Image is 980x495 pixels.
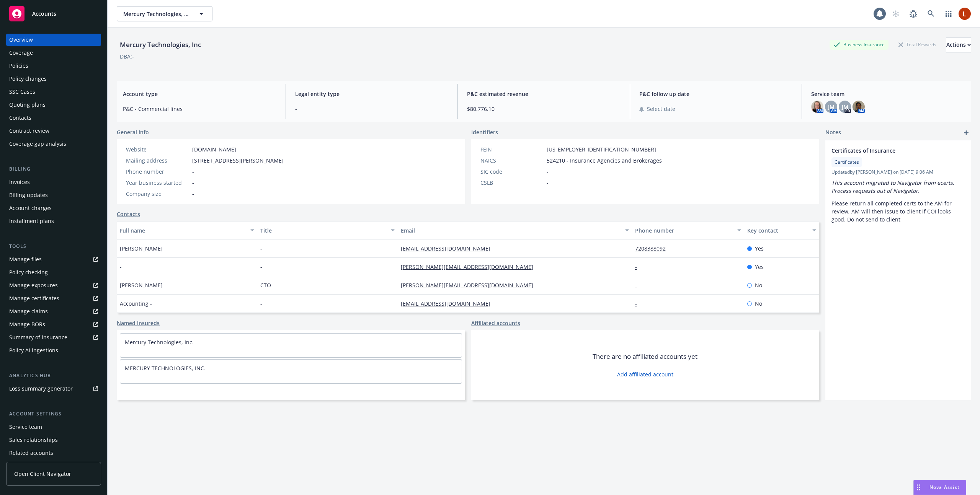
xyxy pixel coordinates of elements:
em: This account migrated to Navigator from ecerts. Process requests out of Navigator. [831,179,956,194]
span: Identifiers [471,128,498,136]
img: photo [959,8,971,20]
div: CSLB [480,179,544,187]
span: - [260,300,262,308]
span: General info [117,128,149,136]
span: CTO [260,281,271,289]
a: Manage files [6,253,101,265]
a: - [635,300,643,307]
img: photo [811,101,823,113]
div: Full name [120,226,246,234]
span: Nova Assist [929,484,960,490]
div: Installment plans [9,215,54,227]
span: Certificates [835,159,859,166]
span: 524210 - Insurance Agencies and Brokerages [547,156,662,164]
a: Named insureds [117,319,160,327]
a: Manage claims [6,305,101,318]
span: - [192,179,194,187]
div: Certificates of InsuranceCertificatesUpdatedby [PERSON_NAME] on [DATE] 9:06 AMThis account migrat... [825,140,971,230]
span: P&C estimated revenue [467,90,621,98]
a: Service team [6,421,101,433]
div: Overview [9,34,33,46]
button: Nova Assist [913,480,966,495]
a: [PERSON_NAME][EMAIL_ADDRESS][DOMAIN_NAME] [401,282,539,289]
a: Manage BORs [6,318,101,331]
div: Quoting plans [9,99,46,111]
span: JM [828,103,835,111]
a: Add affiliated account [617,370,673,378]
span: JM [842,103,848,111]
a: Contacts [117,210,140,218]
div: Policy AI ingestions [9,344,58,357]
button: Phone number [632,221,745,239]
a: Accounts [6,3,101,24]
span: Legal entity type [295,90,449,98]
a: - [635,282,643,289]
a: Manage certificates [6,292,101,304]
span: Select date [647,105,675,113]
a: Quoting plans [6,99,101,111]
span: P&C follow up date [639,90,793,98]
span: - [120,263,122,271]
span: $80,776.10 [467,105,621,113]
span: [STREET_ADDRESS][PERSON_NAME] [192,156,284,164]
div: Analytics hub [6,372,101,379]
div: SIC code [480,168,544,176]
span: Accounting - [120,300,152,308]
span: - [547,179,549,187]
a: Policy checking [6,266,101,278]
a: SSC Cases [6,86,101,98]
div: Key contact [747,226,808,234]
a: [PERSON_NAME][EMAIL_ADDRESS][DOMAIN_NAME] [401,263,539,270]
button: Actions [946,37,971,52]
div: Policy changes [9,73,47,85]
a: Mercury Technologies, Inc. [125,339,194,346]
div: Phone number [126,168,189,176]
div: FEIN [480,145,544,153]
div: Mailing address [126,156,189,164]
div: Title [260,226,386,234]
div: Year business started [126,179,189,187]
div: Policies [9,60,28,72]
div: Summary of insurance [9,331,67,344]
span: Accounts [32,11,56,17]
a: Policies [6,60,101,72]
button: Title [257,221,398,239]
a: Overview [6,34,101,46]
div: Total Rewards [895,40,940,49]
a: Policy AI ingestions [6,344,101,357]
a: MERCURY TECHNOLOGIES, INC. [125,365,206,372]
div: Loss summary generator [9,383,73,395]
a: [EMAIL_ADDRESS][DOMAIN_NAME] [401,245,497,252]
a: Policy changes [6,73,101,85]
a: Switch app [941,6,956,21]
span: [PERSON_NAME] [120,244,163,252]
a: Report a Bug [906,6,921,21]
span: - [295,105,449,113]
a: Sales relationships [6,434,101,446]
span: Service team [811,90,965,98]
a: add [962,128,971,137]
span: No [755,281,762,289]
div: Service team [9,421,42,433]
span: - [260,244,262,252]
a: Contacts [6,112,101,124]
a: Contract review [6,125,101,137]
div: Coverage gap analysis [9,138,66,150]
button: Key contact [744,221,819,239]
span: [US_EMPLOYER_IDENTIFICATION_NUMBER] [547,145,656,153]
a: Manage exposures [6,279,101,291]
span: There are no affiliated accounts yet [593,352,697,361]
a: Summary of insurance [6,331,101,344]
span: Mercury Technologies, Inc [123,10,189,18]
div: Company size [126,190,189,198]
div: Contract review [9,125,49,137]
div: Drag to move [914,480,923,495]
a: Start snowing [888,6,903,21]
div: Account settings [6,410,101,418]
span: Notes [825,128,841,137]
p: Please return all completed certs to the AM for review, AM will then issue to client if COI looks... [831,199,965,223]
span: - [260,263,262,271]
img: photo [853,101,865,113]
a: Installment plans [6,215,101,227]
